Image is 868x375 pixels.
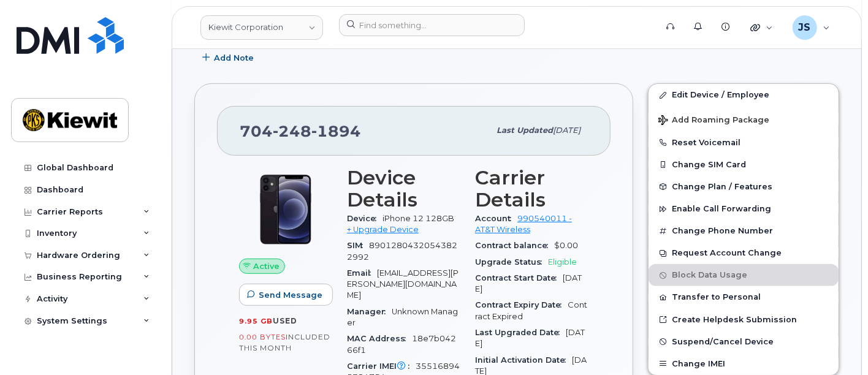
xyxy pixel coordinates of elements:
span: 89012804320543822992 [347,241,457,261]
span: [DATE] [553,126,581,135]
span: MAC Address [347,334,412,343]
div: Jenna Savard [784,15,839,40]
span: Initial Activation Date [475,355,572,365]
span: used [273,316,297,325]
button: Block Data Usage [649,264,839,286]
span: Last Upgraded Date [475,328,566,337]
span: Manager [347,307,392,316]
span: Eligible [548,257,577,267]
span: 18e7b04266f1 [347,334,456,354]
h3: Carrier Details [475,167,588,211]
div: Quicklinks [742,15,782,40]
span: Contract Start Date [475,273,563,282]
a: Kiewit Corporation [200,15,323,40]
a: 990540011 - AT&T Wireless [475,214,572,234]
button: Reset Voicemail [649,132,839,154]
span: iPhone 12 128GB [383,214,454,223]
span: Add Note [214,52,254,64]
span: Upgrade Status [475,257,548,267]
button: Change IMEI [649,353,839,375]
span: Last updated [497,126,553,135]
button: Change Plan / Features [649,176,839,198]
button: Request Account Change [649,242,839,264]
a: Create Helpdesk Submission [649,309,839,331]
span: Send Message [259,289,322,301]
span: Change Plan / Features [672,182,772,191]
button: Enable Call Forwarding [649,198,839,220]
span: $0.00 [554,241,578,250]
span: [EMAIL_ADDRESS][PERSON_NAME][DOMAIN_NAME] [347,268,459,300]
button: Transfer to Personal [649,286,839,308]
iframe: Messenger Launcher [815,322,859,366]
img: iPhone_12.jpg [249,173,322,246]
button: Send Message [239,284,333,306]
span: Account [475,214,517,223]
span: 9.95 GB [239,317,273,325]
a: Edit Device / Employee [649,84,839,106]
span: Contract Expiry Date [475,300,568,309]
button: Change SIM Card [649,154,839,176]
h3: Device Details [347,167,460,211]
span: Contract Expired [475,300,587,320]
button: Suspend/Cancel Device [649,331,839,353]
span: JS [799,20,811,35]
a: + Upgrade Device [347,225,419,234]
span: SIM [347,241,369,250]
span: Unknown Manager [347,307,458,327]
span: 704 [240,122,361,140]
span: 0.00 Bytes [239,333,286,341]
span: included this month [239,332,330,352]
span: Device [347,214,383,223]
span: Contract balance [475,241,554,250]
input: Find something... [339,14,525,36]
button: Change Phone Number [649,220,839,242]
button: Add Roaming Package [649,107,839,132]
button: Add Note [194,47,264,69]
span: Carrier IMEI [347,362,416,371]
span: Email [347,268,377,278]
span: Add Roaming Package [658,115,769,127]
span: Suspend/Cancel Device [672,337,774,346]
span: Active [253,260,280,272]
span: Enable Call Forwarding [672,205,771,214]
span: 1894 [311,122,361,140]
span: 248 [273,122,311,140]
